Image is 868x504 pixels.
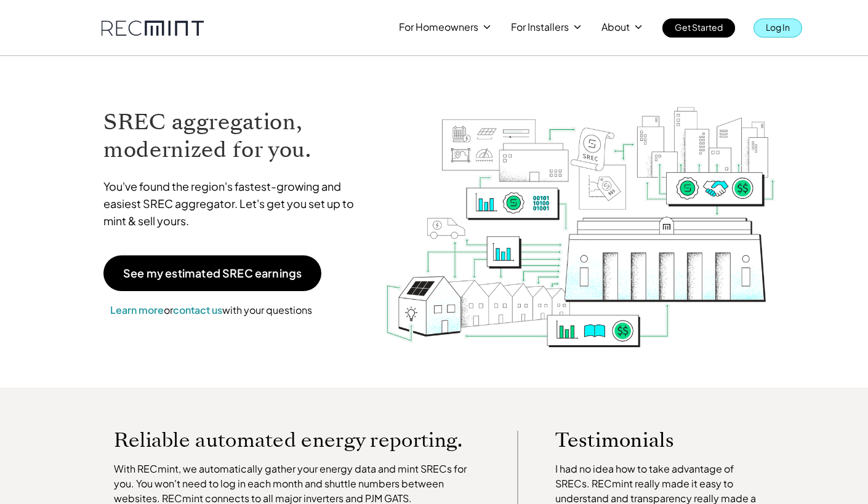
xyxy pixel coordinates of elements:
p: Reliable automated energy reporting. [114,431,481,449]
p: Testimonials [555,431,739,449]
p: Get Started [675,18,723,36]
img: RECmint value cycle [384,74,777,351]
a: Learn more [110,303,164,316]
p: For Installers [511,18,569,36]
p: About [601,18,630,36]
p: You've found the region's fastest-growing and easiest SREC aggregator. Let's get you set up to mi... [103,178,366,230]
h1: SREC aggregation, modernized for you. [103,108,366,164]
a: Log In [753,18,802,38]
p: See my estimated SREC earnings [123,268,302,279]
a: See my estimated SREC earnings [103,255,321,291]
p: or with your questions [103,302,319,318]
a: contact us [173,303,222,316]
p: For Homeowners [399,18,478,36]
a: Get Started [662,18,735,38]
p: Log In [766,18,790,36]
